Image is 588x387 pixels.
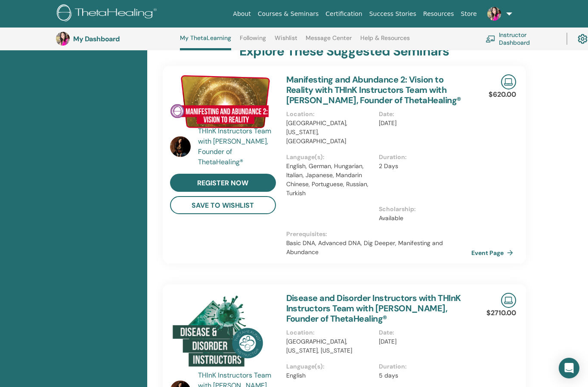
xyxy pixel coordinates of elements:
[360,34,410,48] a: Help & Resources
[286,153,374,162] p: Language(s) :
[286,74,461,106] a: Manifesting and Abundance 2: Vision to Reality with THInK Instructors Team with [PERSON_NAME], Fo...
[170,196,276,214] button: save to wishlist
[170,293,276,373] img: Disease and Disorder Instructors
[420,6,458,22] a: Resources
[286,119,374,146] p: [GEOGRAPHIC_DATA], [US_STATE], [GEOGRAPHIC_DATA]
[501,74,516,89] img: Live Online Seminar
[322,6,365,22] a: Certification
[57,4,160,24] img: logo.png
[379,328,466,337] p: Date :
[578,32,588,46] img: cog.svg
[471,246,517,259] a: Event Page
[197,178,248,187] span: register now
[379,362,466,371] p: Duration :
[379,205,466,214] p: Scholarship :
[489,89,516,100] p: $620.00
[56,32,70,46] img: default.jpg
[180,34,231,50] a: My ThetaLearning
[379,162,466,171] p: 2 Days
[379,153,466,162] p: Duration :
[170,174,276,192] a: register now
[379,337,466,346] p: [DATE]
[379,119,466,128] p: [DATE]
[229,6,254,22] a: About
[254,6,322,22] a: Courses & Seminars
[286,371,374,380] p: English
[286,292,461,324] a: Disease and Disorder Instructors with THInK Instructors Team with [PERSON_NAME], Founder of Theta...
[286,110,374,119] p: Location :
[379,214,466,223] p: Available
[486,35,495,43] img: chalkboard-teacher.svg
[240,34,266,48] a: Following
[286,328,374,337] p: Location :
[486,308,516,318] p: $2710.00
[170,74,276,129] img: Manifesting and Abundance 2: Vision to Reality
[379,371,466,380] p: 5 days
[239,43,449,59] h3: explore these suggested seminars
[286,362,374,371] p: Language(s) :
[501,293,516,308] img: Live Online Seminar
[286,337,374,355] p: [GEOGRAPHIC_DATA], [US_STATE], [US_STATE]
[458,6,480,22] a: Store
[170,136,191,157] img: default.jpg
[275,34,297,48] a: Wishlist
[286,230,472,239] p: Prerequisites :
[306,34,352,48] a: Message Center
[198,126,278,167] a: THInK Instructors Team with [PERSON_NAME], Founder of ThetaHealing®
[559,358,579,378] div: Open Intercom Messenger
[73,35,159,43] h3: My Dashboard
[366,6,420,22] a: Success Stories
[487,7,501,21] img: default.jpg
[286,162,374,198] p: English, German, Hungarian, Italian, Japanese, Mandarin Chinese, Portuguese, Russian, Turkish
[379,110,466,119] p: Date :
[286,239,472,257] p: Basic DNA, Advanced DNA, Dig Deeper, Manifesting and Abundance
[486,29,556,48] a: Instructor Dashboard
